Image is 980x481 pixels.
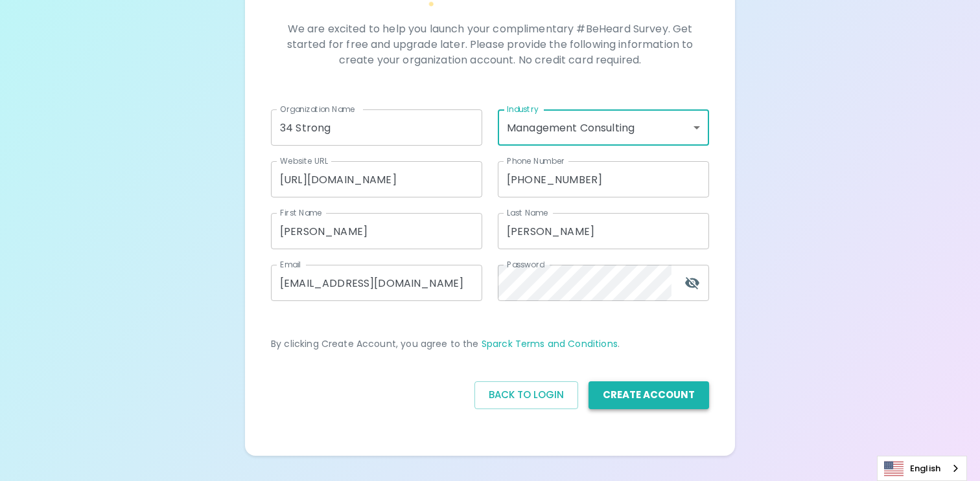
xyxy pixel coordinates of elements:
[271,21,709,68] p: We are excited to help you launch your complimentary #BeHeard Survey. Get started for free and up...
[589,381,709,408] button: Create Account
[280,155,328,166] label: Website URL
[498,161,709,197] input: (123) 456-7890
[271,213,482,249] input: Bruce
[498,109,709,146] div: Management Consulting
[474,381,578,408] button: Back to Login
[877,456,967,481] div: Language
[507,207,548,218] label: Last Name
[878,456,966,480] a: English
[507,104,539,115] label: Industry
[507,259,544,270] label: Password
[507,155,565,166] label: Phone Number
[271,337,709,350] p: By clicking Create Account, you agree to the .
[271,109,482,146] input: Wayne Enterprises, Inc
[677,267,708,298] button: toggle password visibility
[280,259,301,270] label: Email
[479,337,618,350] a: Sparck Terms and Conditions
[280,104,355,115] label: Organization Name
[498,213,709,249] input: Wayne
[271,265,482,301] input: brucewayne@email.com
[271,161,482,197] input: www.your-website-here.com
[280,207,322,218] label: First Name
[877,456,967,481] aside: Language selected: English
